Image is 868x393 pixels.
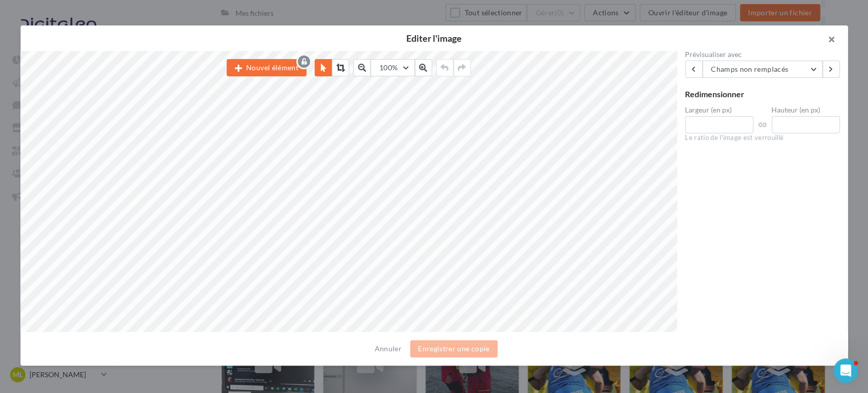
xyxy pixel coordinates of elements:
div: Le ratio de l'image est verrouillé [685,133,840,143]
button: Nouvel élément [227,59,307,76]
span: Champs non remplacés [711,65,788,73]
div: Redimensionner [685,90,840,98]
h2: Editer l'image [37,34,831,43]
button: Annuler [371,343,406,355]
label: Hauteur (en px) [771,106,840,114]
label: Prévisualiser avec [685,51,840,58]
button: Enregistrer une copie [410,340,497,357]
button: Champs non remplacés [702,61,822,78]
label: Largeur (en px) [685,106,753,114]
iframe: Intercom live chat [833,358,858,383]
button: 100% [371,59,414,76]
